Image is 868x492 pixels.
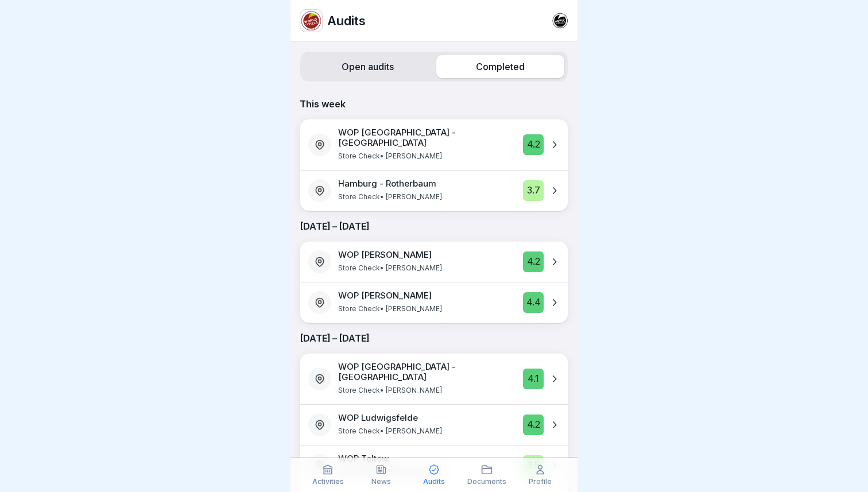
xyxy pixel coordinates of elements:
label: Completed [436,55,564,78]
a: WOP [GEOGRAPHIC_DATA] - [GEOGRAPHIC_DATA]Store Check• [PERSON_NAME]4.1 [300,354,568,404]
p: Hamburg - Rotherbaum [338,179,436,189]
p: Store Check • [PERSON_NAME] [338,303,442,315]
p: WOP [PERSON_NAME] [338,250,432,260]
p: WOP [GEOGRAPHIC_DATA] - [GEOGRAPHIC_DATA] [338,362,509,382]
div: 3.5 [523,455,544,476]
img: wpjn4gtn6o310phqx1r289if.png [300,10,322,32]
p: Store Check • [PERSON_NAME] [338,262,442,274]
a: WOP LudwigsfeldeStore Check• [PERSON_NAME]4.2 [300,405,568,445]
a: Hamburg - RotherbaumStore Check• [PERSON_NAME]3.7 [300,171,568,211]
p: WOP [GEOGRAPHIC_DATA] - [GEOGRAPHIC_DATA] [338,127,509,148]
div: 4.2 [523,414,544,435]
label: Open audits [304,55,432,78]
div: 4.1 [523,369,544,389]
p: Documents [467,478,506,486]
p: Store Check • [PERSON_NAME] [338,425,442,437]
p: Audits [327,13,366,28]
p: WOP [PERSON_NAME] [338,290,432,301]
div: 3.7 [523,180,544,201]
p: Activities [312,478,344,486]
p: WOP Teltow [338,454,389,464]
div: 4.2 [523,134,544,155]
p: This week [300,97,568,111]
div: 4.4 [523,292,544,313]
div: 4.2 [523,251,544,272]
p: Profile [529,478,552,486]
p: WOP Ludwigsfelde [338,413,418,423]
a: WOP [PERSON_NAME]Store Check• [PERSON_NAME]4.2 [300,242,568,282]
p: [DATE] – [DATE] [300,331,568,345]
p: Audits [423,478,445,486]
p: Store Check • [PERSON_NAME] [338,150,442,162]
p: Store Check • [PERSON_NAME] [338,385,442,396]
p: Store Check • [PERSON_NAME] [338,191,442,203]
p: News [371,478,391,486]
a: WOP [PERSON_NAME]Store Check• [PERSON_NAME]4.4 [300,282,568,323]
p: [DATE] – [DATE] [300,219,568,233]
a: WOP TeltowStore Check• [PERSON_NAME]3.5 [300,445,568,486]
a: WOP [GEOGRAPHIC_DATA] - [GEOGRAPHIC_DATA]Store Check• [PERSON_NAME]4.2 [300,119,568,170]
